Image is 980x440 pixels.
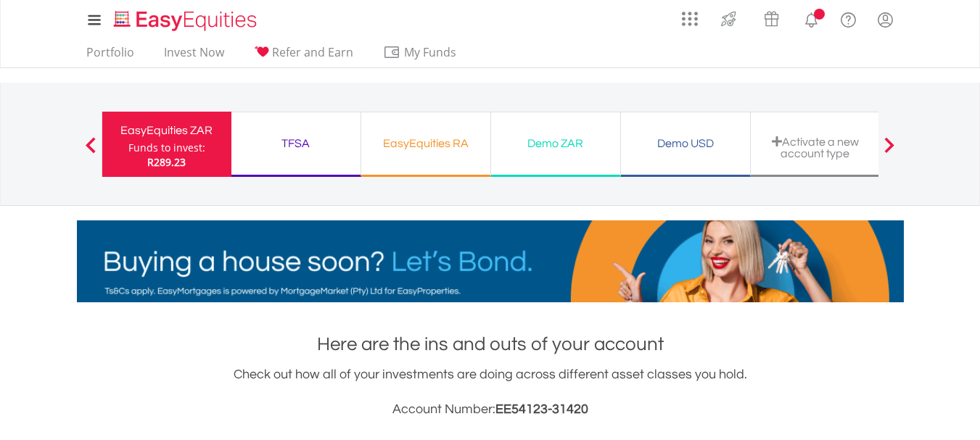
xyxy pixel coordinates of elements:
[81,45,140,67] a: Portfolio
[717,7,741,30] img: thrive-v2.svg
[77,331,904,357] h1: Here are the ins and outs of your account
[867,4,904,36] a: My Profile
[793,4,830,33] a: Notifications
[248,45,359,67] a: Refer and Earn
[272,44,353,60] span: Refer and Earn
[495,402,588,416] span: EE54123-31420
[111,120,223,141] div: EasyEquities ZAR
[158,45,230,67] a: Invest Now
[77,220,904,302] img: EasyMortage Promotion Banner
[750,4,793,30] a: Vouchers
[630,133,741,154] div: Demo USD
[759,7,783,30] img: vouchers-v2.svg
[128,141,205,155] div: Funds to invest:
[759,136,871,159] div: Activate a new account type
[108,4,263,33] a: Home page
[111,9,263,33] img: EasyEquities_Logo.png
[383,43,478,62] span: My Funds
[672,4,707,27] a: AppsGrid
[830,4,867,33] a: FAQ's and Support
[500,133,612,154] div: Demo ZAR
[77,365,904,420] div: Check out how all of your investments are doing across different asset classes you hold.
[147,155,186,169] span: R289.23
[370,133,482,154] div: EasyEquities RA
[240,133,352,154] div: TFSA
[682,11,698,27] img: grid-menu-icon.svg
[77,399,904,420] h3: Account Number:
